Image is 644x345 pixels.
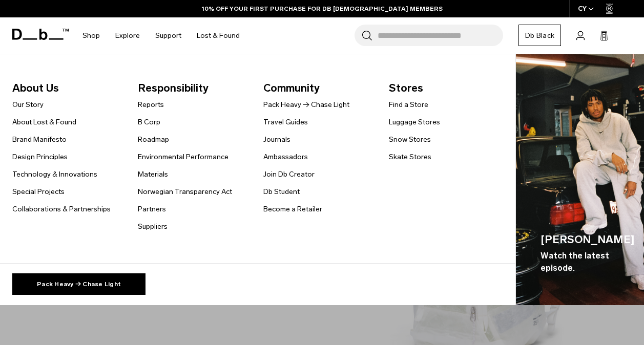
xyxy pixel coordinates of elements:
a: Travel Guides [263,117,308,127]
a: Become a Retailer [263,204,322,214]
nav: Main Navigation [75,17,247,54]
a: Special Projects [12,186,65,197]
a: Db Student [263,186,300,197]
a: Design Principles [12,152,68,162]
a: Norwegian Transparency Act [138,186,232,197]
a: B Corp [138,117,160,127]
a: Snow Stores [389,134,431,145]
span: About Us [12,80,121,96]
a: Lost & Found [197,17,240,54]
a: 10% OFF YOUR FIRST PURCHASE FOR DB [DEMOGRAPHIC_DATA] MEMBERS [202,4,443,13]
span: [PERSON_NAME] [541,231,635,248]
a: Suppliers [138,221,168,232]
a: Our Story [12,99,44,110]
a: Environmental Performance [138,152,228,162]
a: Brand Manifesto [12,134,67,145]
a: Luggage Stores [389,117,440,127]
a: Partners [138,204,166,214]
a: Ambassadors [263,152,308,162]
a: Reports [138,99,164,110]
a: Join Db Creator [263,169,315,180]
span: Community [263,80,372,96]
a: Pack Heavy → Chase Light [263,99,349,110]
a: [PERSON_NAME] Watch the latest episode. Db [516,54,644,306]
a: About Lost & Found [12,117,76,127]
span: Responsibility [138,80,247,96]
a: Materials [138,169,168,180]
a: Collaborations & Partnerships [12,204,111,214]
img: Db [516,54,644,306]
a: Journals [263,134,290,145]
a: Db Black [518,25,561,46]
a: Roadmap [138,134,169,145]
a: Support [155,17,181,54]
a: Find a Store [389,99,428,110]
a: Technology & Innovations [12,169,97,180]
a: Pack Heavy → Chase Light [12,273,146,295]
span: Stores [389,80,498,96]
a: Skate Stores [389,152,431,162]
a: Explore [115,17,140,54]
a: Shop [82,17,100,54]
span: Watch the latest episode. [541,250,635,274]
